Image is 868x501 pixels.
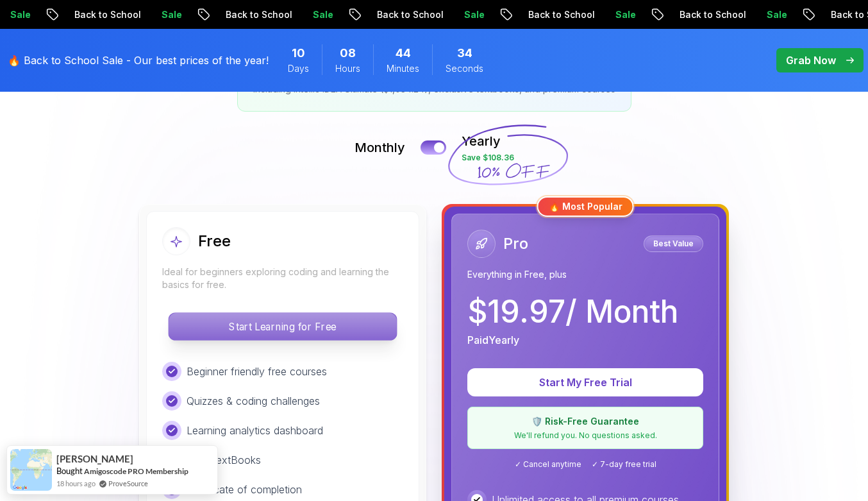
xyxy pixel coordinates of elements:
p: 🔥 Back to School Sale - Our best prices of the year! [8,53,269,68]
p: Learning analytics dashboard [187,423,323,438]
span: 44 Minutes [396,44,411,62]
p: Sale [137,8,178,21]
button: Start Learning for Free [168,312,397,341]
p: Sale [742,8,783,21]
p: Best Value [646,237,701,250]
button: Start My Free Trial [467,368,703,396]
a: ProveSource [108,478,148,489]
p: We'll refund you. No questions asked. [476,430,695,441]
p: Everything in Free, plus [467,268,703,281]
p: Back to School [201,8,288,21]
p: Back to School [49,8,137,21]
span: Minutes [387,62,419,75]
p: Start Learning for Free [169,313,396,340]
span: Bought [56,466,83,476]
p: Quizzes & coding challenges [187,393,320,409]
span: ✓ 7-day free trial [592,459,656,470]
img: provesource social proof notification image [10,449,52,491]
p: 🛡️ Risk-Free Guarantee [476,415,695,428]
span: ✓ Cancel anytime [515,459,581,470]
p: Sale [288,8,329,21]
p: Sale [590,8,631,21]
p: Free TextBooks [187,452,261,468]
span: Hours [335,62,360,75]
p: Monthly [355,139,405,157]
span: Days [288,62,309,75]
a: Amigoscode PRO Membership [84,466,188,476]
span: Seconds [446,62,483,75]
p: Grab Now [786,53,836,68]
p: Ideal for beginners exploring coding and learning the basics for free. [162,266,403,291]
span: 34 Seconds [457,44,472,62]
p: Back to School [503,8,590,21]
h2: Free [198,231,231,251]
h2: Pro [503,234,528,254]
p: Back to School [655,8,742,21]
p: Back to School [352,8,439,21]
p: Certificate of completion [187,482,302,497]
span: 18 hours ago [56,478,96,489]
span: [PERSON_NAME] [56,454,133,464]
p: Beginner friendly free courses [187,364,327,379]
a: Start Learning for Free [162,320,403,333]
span: 8 Hours [340,44,356,62]
p: Start My Free Trial [483,375,688,390]
span: 10 Days [292,44,305,62]
p: $ 19.97 / Month [467,296,678,327]
p: Paid Yearly [467,332,519,348]
p: Sale [439,8,480,21]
